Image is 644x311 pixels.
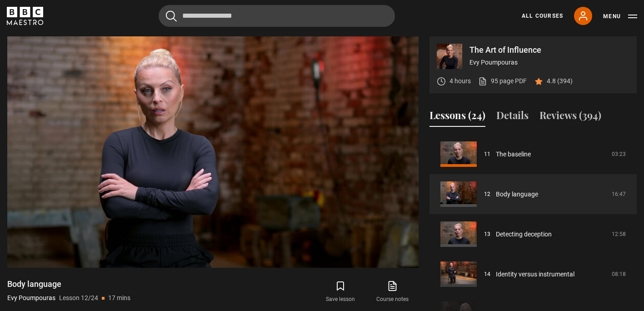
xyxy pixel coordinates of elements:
[496,190,538,199] a: Body language
[603,12,637,21] button: Toggle navigation
[547,76,573,86] p: 4.8 (394)
[539,108,601,127] button: Reviews (394)
[315,279,366,305] button: Save lesson
[108,293,130,303] p: 17 mins
[166,10,177,22] button: Submit the search query
[367,279,419,305] a: Course notes
[496,108,529,127] button: Details
[7,36,419,268] video-js: Video Player
[469,58,629,67] p: Evy Poumpouras
[496,230,552,239] a: Detecting deception
[7,293,55,303] p: Evy Poumpouras
[478,76,527,86] a: 95 page PDF
[496,270,574,279] a: Identity versus instrumental
[522,12,563,20] a: All Courses
[429,108,485,127] button: Lessons (24)
[449,76,471,86] p: 4 hours
[7,279,130,290] h1: Body language
[159,5,395,27] input: Search
[7,7,43,25] svg: BBC Maestro
[469,46,629,54] p: The Art of Influence
[496,150,531,159] a: The baseline
[59,293,98,303] p: Lesson 12/24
